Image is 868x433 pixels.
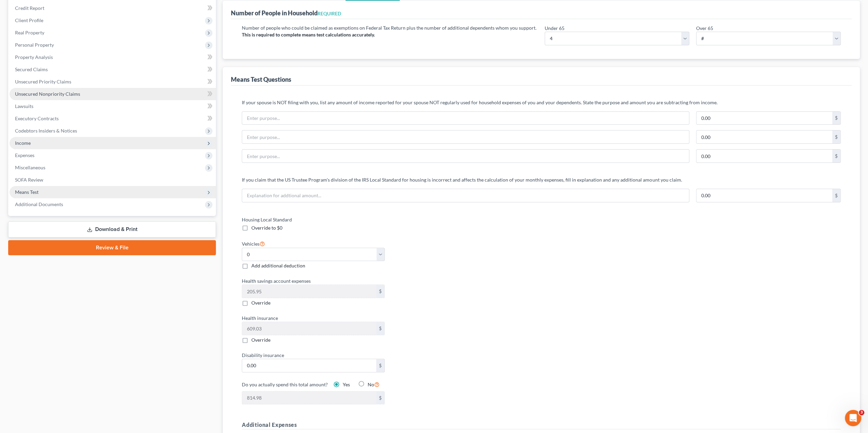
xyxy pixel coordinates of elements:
[242,322,376,335] input: 0.00
[376,322,384,335] div: $
[696,25,713,32] label: Over 65
[15,5,44,11] span: Credit Report
[15,42,54,48] span: Personal Property
[15,140,31,146] span: Income
[10,2,216,14] a: Credit Report
[15,54,53,60] span: Property Analysis
[376,391,384,404] div: $
[368,382,374,387] span: No
[343,382,350,387] span: Yes
[15,91,80,97] span: Unsecured Nonpriority Claims
[15,103,33,109] span: Lawsuits
[10,63,216,76] a: Secured Claims
[238,216,538,223] label: Housing Local Standard
[859,410,864,415] span: 3
[15,66,48,72] span: Secured Claims
[8,221,216,237] a: Download & Print
[15,30,44,35] span: Real Property
[242,391,376,404] input: 0.00
[318,11,341,16] span: REQUIRED
[242,25,538,31] p: Number of people who could be claimed as exemptions on Federal Tax Return plus the number of addi...
[15,115,59,121] span: Executory Contracts
[238,277,538,284] label: Health savings account expenses
[696,189,832,202] input: 0.00
[242,176,841,183] p: If you claim that the US Trustee Program's division of the IRS Local Standard for housing is inco...
[10,76,216,88] a: Unsecured Priority Claims
[545,25,564,32] label: Under 65
[10,88,216,100] a: Unsecured Nonpriority Claims
[15,152,34,158] span: Expenses
[242,32,375,37] strong: This is required to complete means test calculations accurately.
[242,130,689,143] input: Enter purpose...
[231,9,341,17] div: Number of People in Household
[242,189,689,202] input: Explanation for addtional amount...
[15,177,43,183] span: SOFA Review
[376,359,384,372] div: $
[242,99,841,106] p: If your spouse is NOT filing with you, list any amount of income reported for your spouse NOT reg...
[15,128,77,134] span: Codebtors Insiders & Notices
[238,314,538,322] label: Health insurance
[242,112,689,125] input: Enter purpose...
[231,75,291,83] div: Means Test Questions
[242,359,376,372] input: 0.00
[10,174,216,186] a: SOFA Review
[832,189,840,202] div: $
[376,285,384,298] div: $
[242,381,328,388] label: Do you actually spend this total amount?
[251,300,270,306] span: Override
[10,100,216,112] a: Lawsuits
[15,189,39,195] span: Means Test
[10,51,216,63] a: Property Analysis
[242,285,376,298] input: 0.00
[845,410,861,426] iframe: Intercom live chat
[696,130,832,143] input: 0.00
[10,112,216,125] a: Executory Contracts
[832,112,840,125] div: $
[242,150,689,163] input: Enter purpose...
[15,17,43,23] span: Client Profile
[832,150,840,163] div: $
[8,240,216,255] a: Review & File
[696,150,832,163] input: 0.00
[15,201,63,207] span: Additional Documents
[242,239,265,248] label: Vehicles
[15,79,71,84] span: Unsecured Priority Claims
[251,337,270,343] span: Override
[238,352,538,359] label: Disability insurance
[696,112,832,125] input: 0.00
[832,130,840,143] div: $
[15,165,45,170] span: Miscellaneous
[242,421,841,429] h5: Additional Expenses
[251,225,282,231] span: Override to $0
[251,263,305,268] span: Add additional deduction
